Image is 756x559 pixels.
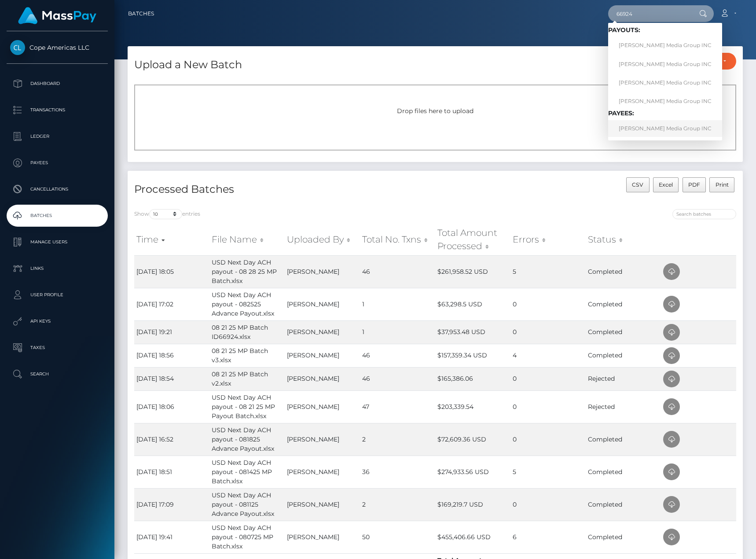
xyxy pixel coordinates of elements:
[435,456,510,488] td: $274,933.56 USD
[149,209,182,219] select: Showentries
[435,390,510,423] td: $203,339.54
[586,224,661,255] th: Status: activate to sort column ascending
[209,224,285,255] th: File Name: activate to sort column ascending
[510,488,586,521] td: 0
[134,423,209,456] td: [DATE] 16:52
[10,156,104,169] p: Payees
[285,456,360,488] td: [PERSON_NAME]
[510,521,586,553] td: 6
[7,44,108,51] span: Cope Americas LLC
[134,488,209,521] td: [DATE] 17:09
[716,181,729,188] span: Print
[435,320,510,344] td: $37,953.48 USD
[586,255,661,288] td: Completed
[7,310,108,332] a: API Keys
[7,205,108,227] a: Batches
[10,288,104,302] p: User Profile
[10,209,104,222] p: Batches
[7,284,108,306] a: User Profile
[209,488,285,521] td: USD Next Day ACH payout - 081125 Advance Payout.xlsx
[510,390,586,423] td: 0
[626,177,650,192] button: CSV
[285,488,360,521] td: [PERSON_NAME]
[586,288,661,320] td: Completed
[134,320,209,344] td: [DATE] 19:21
[285,367,360,390] td: [PERSON_NAME]
[586,320,661,344] td: Completed
[285,224,360,255] th: Uploaded By: activate to sort column ascending
[435,423,510,456] td: $72,609.36 USD
[7,337,108,359] a: Taxes
[7,99,108,121] a: Transactions
[7,73,108,95] a: Dashboard
[10,235,104,249] p: Manage Users
[586,367,661,390] td: Rejected
[683,177,706,192] button: PDF
[510,255,586,288] td: 5
[134,390,209,423] td: [DATE] 18:06
[586,488,661,521] td: Completed
[134,367,209,390] td: [DATE] 18:54
[209,456,285,488] td: USD Next Day ACH payout - 081425 MP Batch.xlsx
[435,367,510,390] td: $165,386.06
[134,344,209,367] td: [DATE] 18:56
[209,521,285,553] td: USD Next Day ACH payout - 080725 MP Batch.xlsx
[608,5,691,22] input: Search...
[134,255,209,288] td: [DATE] 18:05
[586,390,661,423] td: Rejected
[10,130,104,143] p: Ledger
[360,344,435,367] td: 46
[285,320,360,344] td: [PERSON_NAME]
[672,209,736,219] input: Search batches
[360,521,435,553] td: 50
[209,367,285,390] td: 08 21 25 MP Batch v2.xlsx
[285,423,360,456] td: [PERSON_NAME]
[360,224,435,255] th: Total No. Txns: activate to sort column ascending
[10,77,104,90] p: Dashboard
[586,344,661,367] td: Completed
[510,224,586,255] th: Errors: activate to sort column ascending
[608,56,722,72] a: [PERSON_NAME] Media Group INC
[209,288,285,320] td: USD Next Day ACH payout - 082525 Advance Payout.xlsx
[435,344,510,367] td: $157,359.34 USD
[435,255,510,288] td: $261,958.52 USD
[659,181,673,188] span: Excel
[510,456,586,488] td: 5
[7,257,108,279] a: Links
[7,231,108,253] a: Manage Users
[653,177,679,192] button: Excel
[435,224,510,255] th: Total Amount Processed: activate to sort column ascending
[10,262,104,275] p: Links
[10,183,104,196] p: Cancellations
[7,152,108,174] a: Payees
[397,107,473,115] span: Drop files here to upload
[7,178,108,200] a: Cancellations
[608,120,722,136] a: [PERSON_NAME] Media Group INC
[285,521,360,553] td: [PERSON_NAME]
[360,255,435,288] td: 46
[10,103,104,117] p: Transactions
[608,74,722,91] a: [PERSON_NAME] Media Group INC
[7,125,108,147] a: Ledger
[360,423,435,456] td: 2
[285,288,360,320] td: [PERSON_NAME]
[134,521,209,553] td: [DATE] 19:41
[608,26,722,34] h6: Payouts:
[608,110,722,117] h6: Payees:
[510,423,586,456] td: 0
[435,521,510,553] td: $455,406.66 USD
[360,288,435,320] td: 1
[586,521,661,553] td: Completed
[360,390,435,423] td: 47
[134,456,209,488] td: [DATE] 18:51
[209,390,285,423] td: USD Next Day ACH payout - 08 21 25 MP Payout Batch.xlsx
[134,224,209,255] th: Time: activate to sort column ascending
[134,288,209,320] td: [DATE] 17:02
[134,209,200,219] label: Show entries
[360,367,435,390] td: 46
[7,363,108,385] a: Search
[586,423,661,456] td: Completed
[709,177,734,192] button: Print
[435,288,510,320] td: $63,298.5 USD
[285,255,360,288] td: [PERSON_NAME]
